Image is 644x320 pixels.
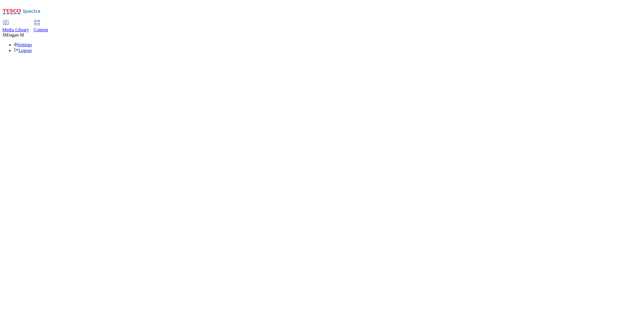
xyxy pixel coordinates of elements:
a: Logout [14,48,32,53]
span: Content [34,27,48,32]
span: Media Library [2,27,29,32]
span: Jagan M [8,32,24,37]
a: Media Library [2,20,29,32]
a: Content [34,20,48,32]
a: Settings [14,42,32,47]
span: JM [2,32,8,37]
